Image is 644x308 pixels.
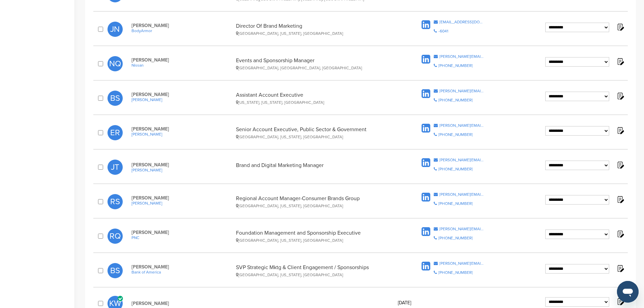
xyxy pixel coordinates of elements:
div: [PERSON_NAME][EMAIL_ADDRESS][PERSON_NAME][PERSON_NAME][DOMAIN_NAME] [439,158,484,162]
img: Notes [616,297,624,306]
div: [GEOGRAPHIC_DATA], [US_STATE], [GEOGRAPHIC_DATA] [236,135,395,139]
span: [PERSON_NAME] [132,264,233,270]
div: [PERSON_NAME][EMAIL_ADDRESS][PERSON_NAME][DOMAIN_NAME] [439,261,484,265]
div: [US_STATE], [US_STATE], [GEOGRAPHIC_DATA] [236,100,395,105]
div: [PERSON_NAME][EMAIL_ADDRESS][PERSON_NAME][DOMAIN_NAME] [439,192,484,196]
div: Assistant Account Executive [236,92,395,105]
div: [PHONE_NUMBER] [438,64,473,68]
div: [PERSON_NAME][EMAIL_ADDRESS][PERSON_NAME][DOMAIN_NAME] [439,227,484,231]
a: PNC [132,235,233,240]
a: [PERSON_NAME] [132,168,233,172]
img: Notes [616,264,624,273]
span: [PERSON_NAME] [132,195,233,201]
img: Notes [616,230,624,238]
span: NQ [108,56,123,71]
div: [PHONE_NUMBER] [438,270,473,275]
div: [PHONE_NUMBER] [438,98,473,102]
span: [PERSON_NAME] [132,126,233,132]
span: [PERSON_NAME] [132,301,233,306]
a: [PERSON_NAME] [132,201,233,206]
a: [PERSON_NAME] [132,132,233,137]
span: RS [108,194,123,209]
div: Events and Sponsorship Manager [236,57,395,70]
span: [PERSON_NAME] [132,92,233,97]
div: Foundation Management and Sponsorship Executive [236,230,395,243]
a: Bank of America [132,270,233,275]
span: BS [108,263,123,278]
div: [GEOGRAPHIC_DATA], [US_STATE], [GEOGRAPHIC_DATA] [236,273,395,277]
span: [PERSON_NAME] [132,230,233,235]
div: [PHONE_NUMBER] [438,202,473,206]
img: Notes [616,126,624,135]
div: Senior Account Executive, Public Sector & Government [236,126,395,139]
div: [EMAIL_ADDRESS][DOMAIN_NAME] [439,20,484,24]
a: BodyArmor [132,28,233,33]
iframe: Button to launch messaging window [617,281,639,303]
div: [PERSON_NAME][EMAIL_ADDRESS][PERSON_NAME][PERSON_NAME][DOMAIN_NAME] [439,89,484,93]
span: [PERSON_NAME] [132,23,233,28]
img: Notes [616,92,624,100]
div: [GEOGRAPHIC_DATA], [US_STATE], [GEOGRAPHIC_DATA] [236,238,395,243]
span: [PERSON_NAME] [132,57,233,63]
a: [PERSON_NAME] [132,97,233,102]
img: Notes [616,195,624,204]
div: [PHONE_NUMBER] [438,236,473,240]
div: [GEOGRAPHIC_DATA], [US_STATE], [GEOGRAPHIC_DATA] [236,31,395,36]
img: Notes [616,161,624,169]
span: JN [108,22,123,37]
img: Notes [616,57,624,66]
span: [PERSON_NAME] [132,162,233,168]
div: [GEOGRAPHIC_DATA], [GEOGRAPHIC_DATA], [GEOGRAPHIC_DATA] [236,66,395,70]
div: SVP Strategic Mktg & Client Engagement / Sponsorships [236,264,395,277]
div: [PHONE_NUMBER] [438,133,473,137]
div: Regional Account Manager-Consumer Brands Group [236,195,395,208]
a: Nissan [132,63,233,68]
div: -6041 [438,29,448,33]
div: [GEOGRAPHIC_DATA], [US_STATE], [GEOGRAPHIC_DATA] [236,204,395,208]
div: [DATE] [398,301,411,306]
div: [PERSON_NAME][EMAIL_ADDRESS][PERSON_NAME][DOMAIN_NAME] [439,54,484,58]
span: BS [108,91,123,106]
div: Brand and Digital Marketing Manager [236,162,395,172]
div: [PERSON_NAME][EMAIL_ADDRESS][PERSON_NAME][DOMAIN_NAME] [439,123,484,127]
span: RQ [108,229,123,244]
span: ER [108,125,123,140]
div: Director Of Brand Marketing [236,23,395,36]
span: JT [108,160,123,175]
div: [PHONE_NUMBER] [438,167,473,171]
img: Notes [616,23,624,31]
